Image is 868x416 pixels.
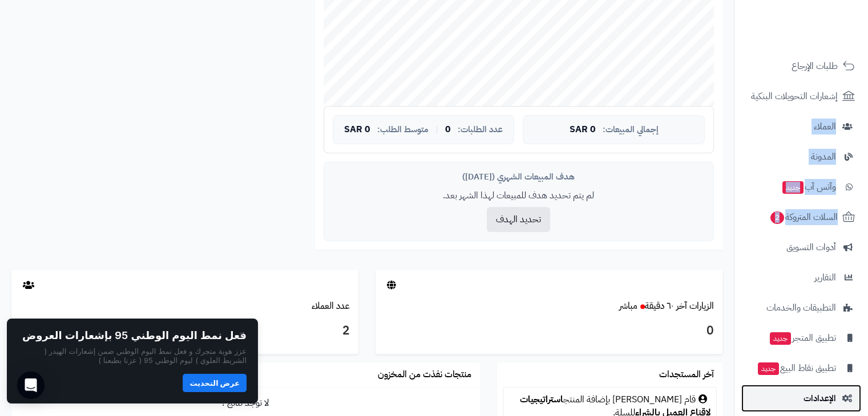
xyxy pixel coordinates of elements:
span: وآتس آب [781,179,836,195]
span: التطبيقات والخدمات [766,300,836,316]
a: السلات المتروكة2 [741,203,861,231]
div: Open Intercom Messenger [17,372,45,399]
a: طلبات الإرجاع [741,52,861,80]
a: وآتس آبجديد [741,173,861,201]
span: عدد الطلبات: [458,125,503,134]
h2: فعل نمط اليوم الوطني 95 بإشعارات العروض [22,330,247,341]
span: متوسط الطلب: [377,125,429,134]
h3: آخر المستجدات [659,370,714,380]
a: المدونة [741,143,861,170]
span: طلبات الإرجاع [792,58,838,74]
span: | [435,125,438,134]
h3: 0 [384,321,714,341]
a: إشعارات التحويلات البنكية [741,83,861,110]
span: 2 [770,211,784,224]
span: تطبيق نقاط البيع [757,360,836,376]
span: 0 SAR [570,125,596,135]
span: التقارير [814,270,836,286]
span: 0 SAR [344,125,370,135]
span: المدونة [811,149,836,165]
a: أدوات التسويق [741,234,861,261]
small: مباشر [619,299,637,313]
a: عدد العملاء [312,299,350,313]
span: إجمالي المبيعات: [603,125,659,134]
a: التطبيقات والخدمات [741,294,861,321]
p: عزز هوية متجرك و فعل نمط اليوم الوطني ضمن إشعارات الهيدر ( الشريط العلوي ) ليوم الوطني 95 ( عزنا ... [18,346,247,365]
span: العملاء [814,119,836,134]
h3: منتجات نفذت من المخزون [378,370,471,380]
span: الإعدادات [804,390,836,406]
a: الزيارات آخر ٦٠ دقيقةمباشر [619,299,714,313]
a: الإعدادات [741,385,861,412]
span: تطبيق المتجر [769,330,836,346]
span: أدوات التسويق [786,239,836,255]
a: تطبيق المتجرجديد [741,324,861,352]
span: 0 [445,125,451,135]
button: تحديد الهدف [487,207,550,232]
button: عرض التحديث [183,374,247,392]
p: لم يتم تحديد هدف للمبيعات لهذا الشهر بعد. [333,189,705,202]
span: جديد [782,181,804,194]
a: التقارير [741,264,861,291]
span: السلات المتروكة [769,209,838,225]
div: هدف المبيعات الشهري ([DATE]) [333,171,705,183]
a: تطبيق نقاط البيعجديد [741,354,861,382]
span: جديد [770,332,791,345]
span: إشعارات التحويلات البنكية [751,88,838,104]
a: العملاء [741,113,861,140]
span: جديد [758,362,779,375]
